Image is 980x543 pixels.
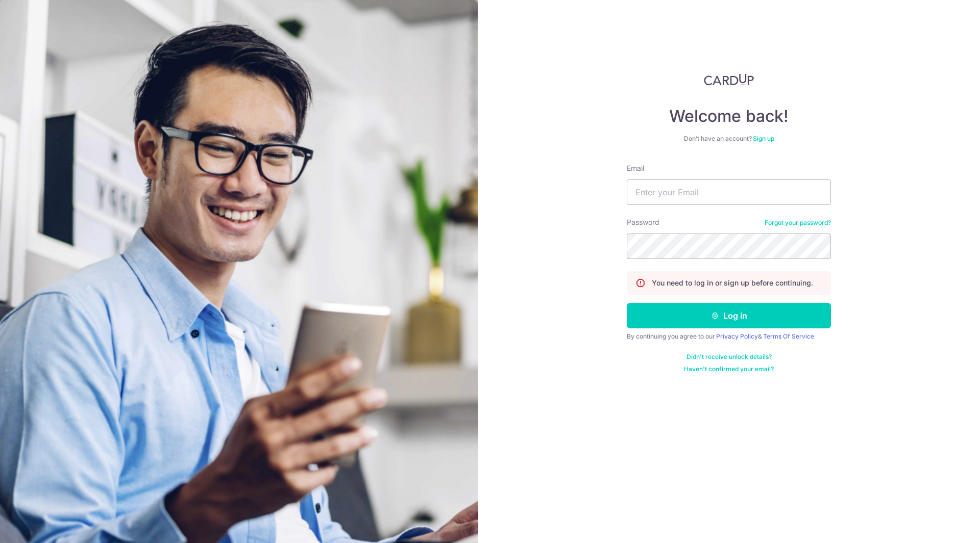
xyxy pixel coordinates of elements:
[627,217,659,227] label: Password
[627,332,831,341] div: By continuing you agree to our &
[652,278,813,288] p: You need to log in or sign up before continuing.
[753,135,774,142] a: Sign up
[627,179,831,205] input: Enter your Email
[627,303,831,328] button: Log in
[716,332,758,340] a: Privacy Policy
[704,73,754,86] img: CardUp Logo
[627,135,831,143] div: Don’t have an account?
[627,163,644,173] label: Email
[765,219,831,227] a: Forgot your password?
[687,353,772,361] a: Didn't receive unlock details?
[627,106,831,126] h4: Welcome back!
[684,365,774,373] a: Haven't confirmed your email?
[763,332,814,340] a: Terms Of Service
